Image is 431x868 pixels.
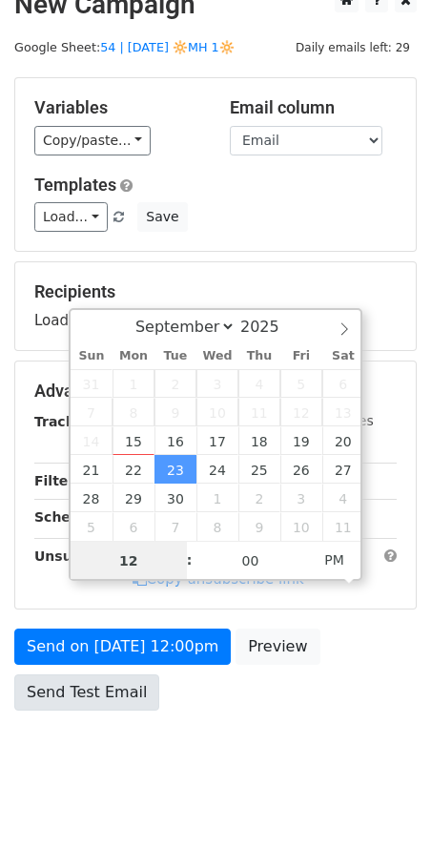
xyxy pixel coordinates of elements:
span: September 26, 2025 [280,455,322,484]
a: Send Test Email [14,674,159,711]
a: Copy/paste... [34,126,151,155]
span: September 30, 2025 [154,484,196,512]
span: September 8, 2025 [113,398,154,426]
span: October 1, 2025 [196,484,238,512]
span: October 7, 2025 [154,512,196,541]
h5: Email column [230,97,397,118]
strong: Unsubscribe [34,548,128,564]
span: September 29, 2025 [113,484,154,512]
span: September 6, 2025 [322,369,364,398]
span: October 3, 2025 [280,484,322,512]
strong: Schedule [34,509,103,525]
input: Year [236,318,304,336]
span: September 27, 2025 [322,455,364,484]
strong: Filters [34,473,83,488]
span: September 21, 2025 [71,455,113,484]
span: October 11, 2025 [322,512,364,541]
a: Copy unsubscribe link [133,570,304,588]
input: Hour [71,542,187,580]
span: September 12, 2025 [280,398,322,426]
iframe: Chat Widget [336,776,431,868]
span: October 9, 2025 [238,512,280,541]
span: Mon [113,350,154,362]
input: Minute [193,542,309,580]
label: UTM Codes [298,411,373,431]
div: Loading... [34,281,397,331]
span: September 1, 2025 [113,369,154,398]
span: September 22, 2025 [113,455,154,484]
span: Daily emails left: 29 [289,37,417,58]
a: 54 | [DATE] 🔆MH 1🔆 [100,40,235,54]
strong: Tracking [34,414,98,429]
span: September 9, 2025 [154,398,196,426]
span: September 7, 2025 [71,398,113,426]
button: Save [137,202,187,232]
span: September 24, 2025 [196,455,238,484]
a: Templates [34,175,116,195]
a: Load... [34,202,108,232]
span: September 25, 2025 [238,455,280,484]
span: September 2, 2025 [154,369,196,398]
span: September 23, 2025 [154,455,196,484]
span: Sun [71,350,113,362]
span: Wed [196,350,238,362]
span: September 11, 2025 [238,398,280,426]
span: September 3, 2025 [196,369,238,398]
span: September 5, 2025 [280,369,322,398]
a: Preview [236,629,319,665]
h5: Variables [34,97,201,118]
span: Click to toggle [308,541,360,579]
span: October 4, 2025 [322,484,364,512]
span: October 8, 2025 [196,512,238,541]
span: October 5, 2025 [71,512,113,541]
span: Thu [238,350,280,362]
span: October 6, 2025 [113,512,154,541]
span: September 13, 2025 [322,398,364,426]
span: September 17, 2025 [196,426,238,455]
span: September 15, 2025 [113,426,154,455]
span: September 18, 2025 [238,426,280,455]
h5: Recipients [34,281,397,302]
a: Daily emails left: 29 [289,40,417,54]
span: September 20, 2025 [322,426,364,455]
span: October 10, 2025 [280,512,322,541]
span: September 28, 2025 [71,484,113,512]
span: Tue [154,350,196,362]
span: : [187,541,193,579]
span: Fri [280,350,322,362]
span: Sat [322,350,364,362]
span: September 4, 2025 [238,369,280,398]
span: September 10, 2025 [196,398,238,426]
h5: Advanced [34,381,397,402]
span: October 2, 2025 [238,484,280,512]
span: September 16, 2025 [154,426,196,455]
span: September 14, 2025 [71,426,113,455]
span: September 19, 2025 [280,426,322,455]
small: Google Sheet: [14,40,235,54]
span: August 31, 2025 [71,369,113,398]
a: Send on [DATE] 12:00pm [14,629,231,665]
